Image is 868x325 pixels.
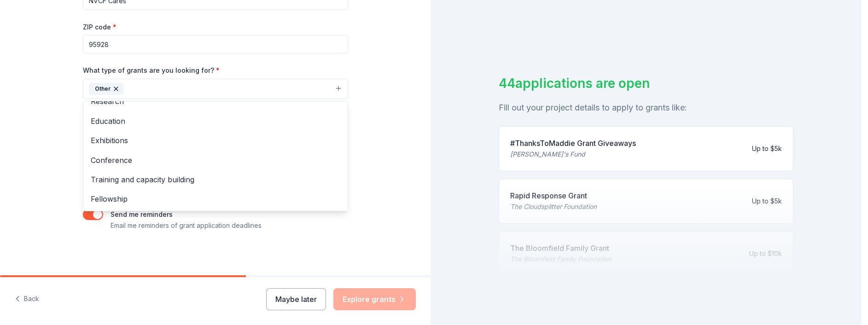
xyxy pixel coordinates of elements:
span: Training and capacity building [91,174,340,186]
div: Other [89,83,124,95]
span: Conference [91,154,340,166]
span: Exhibitions [91,134,340,146]
span: Research [91,95,340,107]
span: Education [91,115,340,127]
span: Fellowship [91,193,340,205]
button: Other [83,79,348,99]
div: Other [83,101,348,211]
